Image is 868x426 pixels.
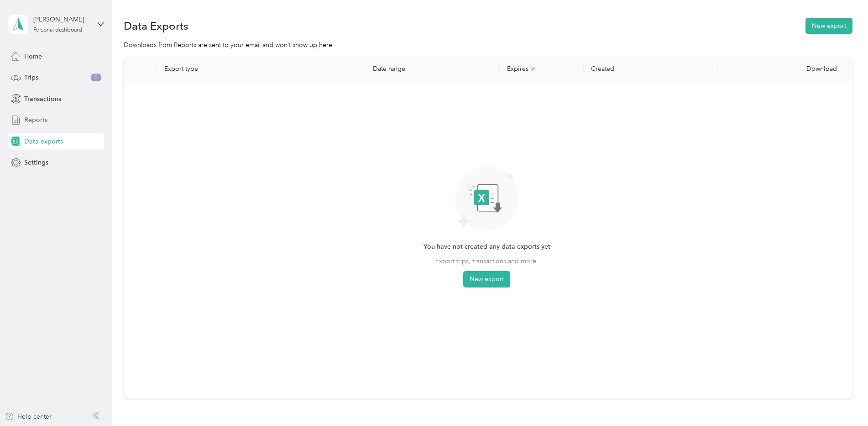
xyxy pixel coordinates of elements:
[124,40,852,50] div: Downloads from Reports are sent to your email and won’t show up here.
[24,73,38,82] span: Trips
[33,27,82,33] div: Personal dashboard
[124,21,188,31] h1: Data Exports
[817,375,868,426] iframe: Everlance-gr Chat Button Frame
[435,256,538,266] span: Export trips, transactions and more.
[157,58,365,80] th: Export type
[725,65,845,73] div: Download
[24,52,42,61] span: Home
[24,158,48,167] span: Settings
[584,58,718,80] th: Created
[33,15,90,24] div: [PERSON_NAME]
[424,242,550,252] span: You have not created any data exports yet
[366,58,500,80] th: Date range
[463,271,510,288] button: New export
[24,115,47,125] span: Reports
[500,58,584,80] th: Expires in
[5,412,52,421] button: Help center
[24,94,61,104] span: Transactions
[91,74,101,82] span: 2
[805,18,852,34] button: New export
[24,137,63,146] span: Data exports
